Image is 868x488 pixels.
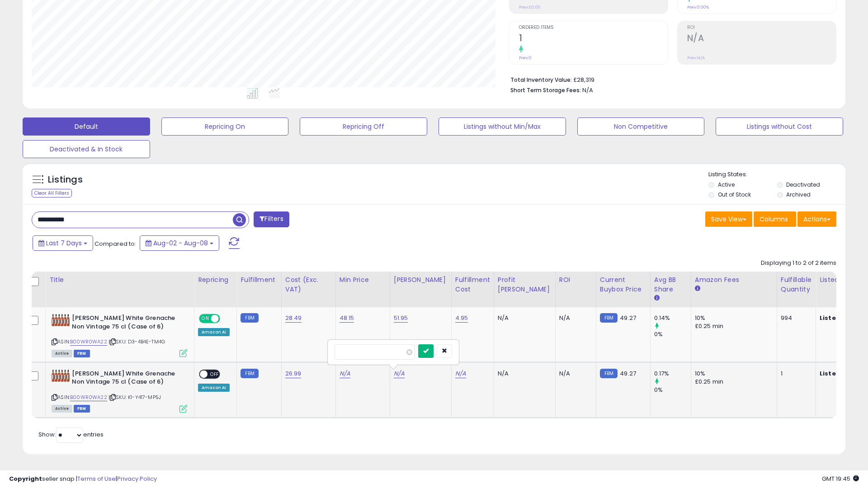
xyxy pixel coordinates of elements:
[72,314,182,333] b: [PERSON_NAME] White Grenache Non Vintage 75 cl (Case of 6)
[600,369,618,378] small: FBM
[200,315,211,323] span: ON
[654,386,691,394] div: 0%
[38,430,104,439] span: Show: entries
[559,275,592,285] div: ROI
[241,275,277,285] div: Fulfillment
[77,474,116,483] a: Terms of Use
[820,314,861,322] b: Listed Price:
[340,369,350,378] a: N/A
[52,370,70,382] img: 51+9tjKi6NL._SL40_.jpg
[498,370,548,378] div: N/A
[786,191,811,198] label: Archived
[94,239,136,248] span: Compared to:
[241,313,258,323] small: FBM
[620,314,636,322] span: 49.27
[455,314,468,323] a: 4.95
[198,384,230,392] div: Amazon AI
[241,369,258,378] small: FBM
[52,370,187,412] div: ASIN:
[797,211,836,227] button: Actions
[285,314,302,323] a: 28.49
[394,275,448,285] div: [PERSON_NAME]
[70,394,107,401] a: B00WR0WA22
[254,211,289,227] button: Filters
[340,275,386,285] div: Min Price
[340,314,354,323] a: 48.15
[33,235,93,251] button: Last 7 Days
[498,275,552,294] div: Profit [PERSON_NAME]
[754,211,796,227] button: Columns
[820,369,861,378] b: Listed Price:
[394,314,408,323] a: 51.95
[285,275,332,294] div: Cost (Exc. VAT)
[455,275,490,294] div: Fulfillment Cost
[761,259,836,267] div: Displaying 1 to 2 of 2 items
[654,275,687,294] div: Avg BB Share
[687,55,705,61] small: Prev: N/A
[23,140,150,158] button: Deactivated & In Stock
[510,74,830,84] li: £28,319
[300,117,427,136] button: Repricing Off
[559,314,589,322] div: N/A
[198,328,230,336] div: Amazon AI
[559,370,589,378] div: N/A
[117,474,157,483] a: Privacy Policy
[52,405,72,413] span: All listings currently available for purchase on Amazon
[49,275,190,285] div: Title
[695,275,773,285] div: Amazon Fees
[52,314,187,356] div: ASIN:
[718,181,735,188] label: Active
[695,370,770,378] div: 10%
[687,33,836,45] h2: N/A
[759,215,788,224] span: Columns
[161,117,289,136] button: Repricing On
[822,474,859,483] span: 2025-08-16 19:45 GMT
[198,275,233,285] div: Repricing
[74,350,90,357] span: FBM
[695,322,770,330] div: £0.25 min
[718,191,751,198] label: Out of Stock
[519,33,668,45] h2: 1
[70,338,107,346] a: B00WR0WA22
[781,314,809,322] div: 994
[620,369,636,378] span: 49.27
[519,55,532,61] small: Prev: 0
[510,86,581,94] b: Short Term Storage Fees:
[48,174,83,186] h5: Listings
[153,239,208,248] span: Aug-02 - Aug-08
[208,370,222,378] span: OFF
[600,313,618,323] small: FBM
[600,275,646,294] div: Current Buybox Price
[52,350,72,357] span: All listings currently available for purchase on Amazon
[519,25,668,30] span: Ordered Items
[781,370,809,378] div: 1
[72,370,182,389] b: [PERSON_NAME] White Grenache Non Vintage 75 cl (Case of 6)
[9,475,157,483] div: seller snap | |
[140,235,219,251] button: Aug-02 - Aug-08
[46,239,82,248] span: Last 7 Days
[394,369,405,378] a: N/A
[582,86,593,94] span: N/A
[498,314,548,322] div: N/A
[285,369,302,378] a: 26.99
[439,117,566,136] button: Listings without Min/Max
[654,330,691,338] div: 0%
[9,474,42,483] strong: Copyright
[219,315,233,323] span: OFF
[510,76,572,84] b: Total Inventory Value:
[654,314,691,322] div: 0.14%
[695,314,770,322] div: 10%
[577,117,705,136] button: Non Competitive
[781,275,812,294] div: Fulfillable Quantity
[716,117,843,136] button: Listings without Cost
[108,394,161,401] span: | SKU: K1-Y417-MP5J
[708,170,845,179] p: Listing States:
[786,181,820,188] label: Deactivated
[108,338,165,345] span: | SKU: D3-4B4E-TM4G
[654,294,660,302] small: Avg BB Share.
[654,370,691,378] div: 0.17%
[687,5,709,10] small: Prev: 0.00%
[23,117,150,136] button: Default
[74,405,90,413] span: FBM
[687,25,836,30] span: ROI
